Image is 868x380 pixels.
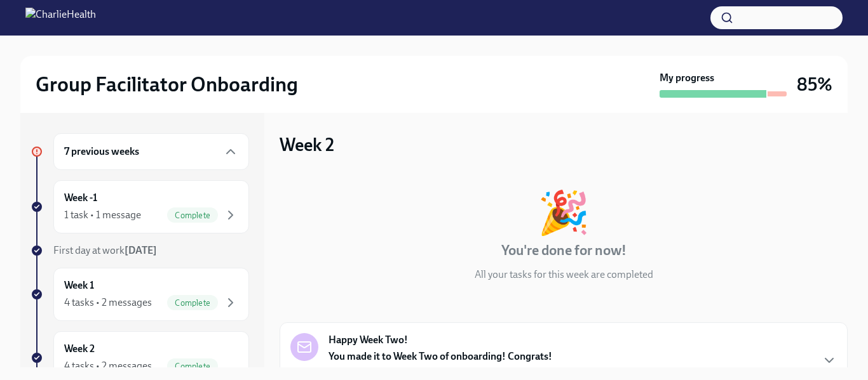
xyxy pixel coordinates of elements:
[501,241,627,260] h4: You're done for now!
[25,8,96,28] img: CharlieHealth
[167,298,218,308] span: Complete
[167,211,218,220] span: Complete
[64,145,139,159] h6: 7 previous weeks
[64,359,152,373] div: 4 tasks • 2 messages
[64,191,97,205] h6: Week -1
[31,268,249,321] a: Week 14 tasks • 2 messagesComplete
[31,244,249,258] a: First day at work[DATE]
[36,72,298,97] h2: Group Facilitator Onboarding
[64,208,141,222] div: 1 task • 1 message
[64,342,95,356] h6: Week 2
[64,296,152,310] div: 4 tasks • 2 messages
[53,133,249,170] div: 7 previous weeks
[53,244,157,256] span: First day at work
[660,71,714,85] strong: My progress
[125,244,157,256] strong: [DATE]
[329,350,552,362] strong: You made it to Week Two of onboarding! Congrats!
[280,133,334,156] h3: Week 2
[538,192,590,233] div: 🎉
[167,362,218,371] span: Complete
[797,73,832,96] h3: 85%
[475,268,653,282] p: All your tasks for this week are completed
[329,333,408,347] strong: Happy Week Two!
[31,180,249,233] a: Week -11 task • 1 messageComplete
[64,278,94,292] h6: Week 1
